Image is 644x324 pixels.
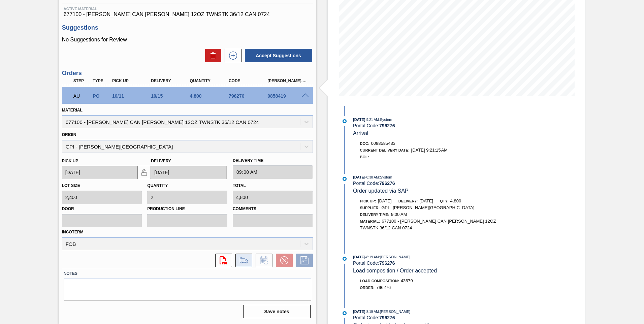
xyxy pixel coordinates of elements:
input: mm/dd/yyyy [62,166,138,179]
div: Awaiting Unload [72,89,92,103]
span: [DATE] [353,255,365,259]
div: Portal Code: [353,260,513,266]
span: : System [379,118,392,122]
span: - 8:19 AM [365,255,379,259]
span: [DATE] [353,118,365,122]
span: Load Composition : [360,279,399,283]
label: Origin [62,132,76,137]
span: [DATE] [353,310,365,314]
span: Material: [360,219,380,223]
label: Lot size [62,183,80,188]
div: Save Order [293,254,313,267]
strong: 796276 [379,181,395,186]
span: 796276 [376,285,391,290]
span: Delivery Time : [360,213,389,217]
p: AU [73,93,90,99]
span: Load composition / Order accepted [353,268,437,273]
img: atual [343,177,347,181]
span: [DATE] [419,198,433,203]
label: Pick up [62,159,78,163]
span: - 8:19 AM [365,310,379,314]
span: Doc: [360,141,369,145]
span: GPI - [PERSON_NAME][GEOGRAPHIC_DATA] [381,205,474,210]
img: atual [343,311,347,315]
button: Accept Suggestions [245,49,312,62]
p: No Suggestions for Review [62,37,313,43]
div: Pick up [110,78,154,83]
div: 0858419 [266,93,309,99]
img: atual [343,119,347,123]
input: mm/dd/yyyy [151,166,227,179]
label: Production Line [147,204,227,214]
label: Delivery [151,159,171,163]
div: Portal Code: [353,315,513,320]
span: Arrival [353,130,368,136]
label: Total [233,183,246,188]
div: 10/11/2025 [110,93,154,99]
div: Portal Code: [353,123,513,128]
div: 10/15/2025 [149,93,193,99]
span: [DATE] [378,198,392,203]
span: Qty: [440,199,448,203]
div: [PERSON_NAME]. ID [266,78,309,83]
div: Quantity [188,78,232,83]
div: 796276 [227,93,270,99]
span: 677100 - [PERSON_NAME] CAN [PERSON_NAME] 12OZ TWNSTK 36/12 CAN 0724 [360,219,496,230]
label: Door [62,204,142,214]
span: : [PERSON_NAME] [379,255,411,259]
h3: Orders [62,70,313,77]
div: Delivery [149,78,193,83]
div: Step [72,78,92,83]
button: Save notes [243,305,311,318]
div: Inform order change [252,254,272,267]
span: : System [379,175,392,179]
div: Code [227,78,270,83]
div: 4,800 [188,93,232,99]
label: Material [62,108,83,112]
label: Delivery Time [233,156,313,166]
strong: 796276 [379,315,395,320]
h3: Suggestions [62,24,313,31]
div: Delete Suggestions [202,49,221,62]
span: [DATE] [353,175,365,179]
span: BOL: [360,155,369,159]
div: Purchase order [91,93,111,99]
span: - 8:38 AM [365,175,379,179]
div: Portal Code: [353,181,513,186]
span: Active Material [64,7,311,11]
span: [DATE] 9:21:15 AM [411,148,448,153]
div: Accept Suggestions [241,48,313,63]
div: Type [91,78,111,83]
div: Cancel Order [272,254,293,267]
span: 43679 [401,278,413,283]
strong: 796276 [379,260,395,266]
label: Notes [64,269,311,279]
span: 9:00 AM [391,212,407,217]
strong: 796276 [379,123,395,128]
span: Delivery: [398,199,418,203]
div: Go to Load Composition [232,254,252,267]
label: Quantity [147,183,168,188]
img: locked [140,168,148,176]
span: Supplier: [360,206,380,210]
span: 0088585433 [371,141,395,146]
span: : [PERSON_NAME] [379,310,411,314]
label: Incoterm [62,230,84,234]
div: Open PDF file [212,254,232,267]
span: Pick up: [360,199,376,203]
label: Comments [233,204,313,214]
img: atual [343,257,347,261]
div: New suggestion [221,49,241,62]
span: Order : [360,286,375,290]
span: 677100 - [PERSON_NAME] CAN [PERSON_NAME] 12OZ TWNSTK 36/12 CAN 0724 [64,11,311,18]
button: locked [137,166,151,179]
span: Order updated via SAP [353,188,409,194]
span: Current Delivery Date: [360,148,410,152]
span: - 9:21 AM [365,118,379,122]
span: 4,800 [450,198,461,203]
